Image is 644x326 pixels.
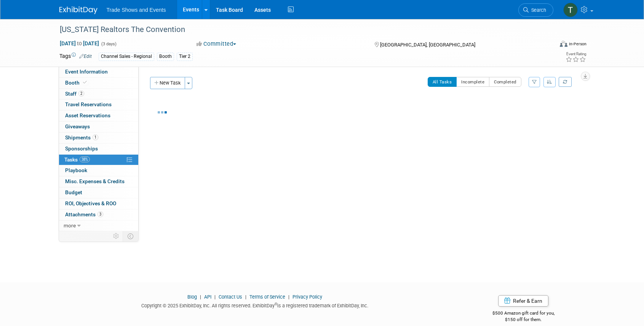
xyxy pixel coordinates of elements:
[380,42,475,48] span: [GEOGRAPHIC_DATA], [GEOGRAPHIC_DATA]
[64,157,90,163] span: Tasks
[566,52,586,56] div: Event Rating
[177,53,193,61] div: Tier 2
[65,91,84,97] span: Staff
[569,41,586,47] div: In-Person
[97,211,103,217] span: 3
[59,110,138,121] a: Asset Reservations
[158,111,167,113] img: loading...
[65,178,125,184] span: Misc. Expenses & Credits
[65,69,108,75] span: Event Information
[65,200,116,206] span: ROI, Objectives & ROO
[65,167,87,173] span: Playbook
[157,53,174,61] div: Booth
[529,7,546,13] span: Search
[59,133,138,143] a: Shipments1
[508,40,587,51] div: Event Format
[110,231,123,241] td: Personalize Event Tab Strip
[59,89,138,99] a: Staff2
[428,77,457,87] button: All Tasks
[59,99,138,110] a: Travel Reservations
[65,80,88,86] span: Booth
[518,3,553,17] a: Search
[65,145,98,152] span: Sponsorships
[93,134,98,140] span: 1
[123,231,138,241] td: Toggle Event Tabs
[59,67,138,77] a: Event Information
[489,77,521,87] button: Completed
[59,209,138,220] a: Attachments3
[80,157,90,162] span: 38%
[79,54,92,59] a: Edit
[198,294,203,300] span: |
[99,53,154,61] div: Channel Sales - Regional
[59,121,138,132] a: Giveaways
[563,3,578,17] img: Tiff Wagner
[65,112,110,118] span: Asset Reservations
[559,77,572,87] a: Refresh
[59,144,138,154] a: Sponsorships
[65,211,103,217] span: Attachments
[249,294,285,300] a: Terms of Service
[59,300,451,309] div: Copyright © 2025 ExhibitDay, Inc. All rights reserved. ExhibitDay is a registered trademark of Ex...
[59,187,138,198] a: Budget
[59,176,138,187] a: Misc. Expenses & Credits
[76,40,83,46] span: to
[59,155,138,165] a: Tasks38%
[204,294,211,300] a: API
[59,6,97,14] img: ExhibitDay
[187,294,197,300] a: Blog
[57,23,542,37] div: [US_STATE] Realtors The Convention
[498,295,548,307] a: Refer & Earn
[107,7,166,13] span: Trade Shows and Events
[65,189,82,195] span: Budget
[65,123,90,129] span: Giveaways
[59,221,138,231] a: more
[59,78,138,88] a: Booth
[65,134,98,141] span: Shipments
[462,305,585,323] div: $500 Amazon gift card for you,
[59,52,92,61] td: Tags
[150,77,185,89] button: New Task
[78,91,84,96] span: 2
[456,77,489,87] button: Incomplete
[213,294,217,300] span: |
[59,40,99,47] span: [DATE] [DATE]
[292,294,322,300] a: Privacy Policy
[83,80,87,85] i: Booth reservation complete
[59,165,138,176] a: Playbook
[59,198,138,209] a: ROI, Objectives & ROO
[101,42,117,46] span: (3 days)
[275,302,277,306] sup: ®
[65,101,112,107] span: Travel Reservations
[194,40,239,48] button: Committed
[219,294,242,300] a: Contact Us
[64,222,76,229] span: more
[462,316,585,323] div: $150 off for them.
[243,294,248,300] span: |
[286,294,291,300] span: |
[560,41,567,47] img: Format-Inperson.png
